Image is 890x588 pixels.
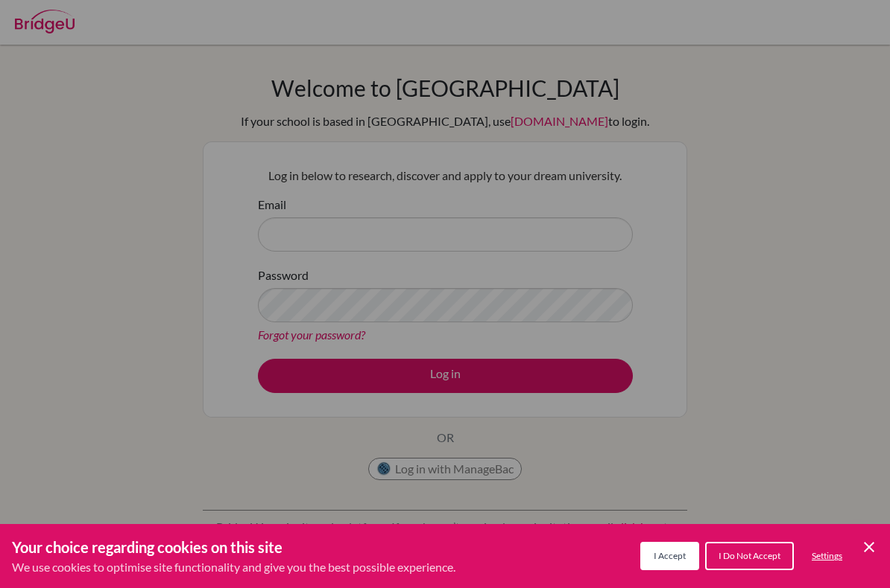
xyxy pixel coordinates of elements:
[640,542,699,570] button: I Accept
[812,550,842,561] span: Settings
[12,536,455,558] h3: Your choice regarding cookies on this site
[860,538,878,556] button: Save and close
[705,542,794,570] button: I Do Not Accept
[12,558,455,576] p: We use cookies to optimise site functionality and give you the best possible experience.
[654,550,686,561] span: I Accept
[719,550,780,561] span: I Do Not Accept
[800,543,854,569] button: Settings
